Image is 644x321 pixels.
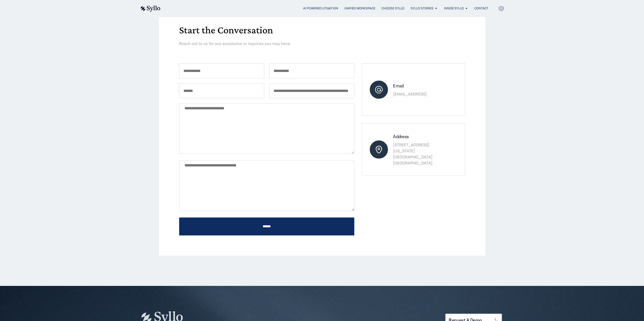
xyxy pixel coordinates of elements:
a: AI Powered Litigation [303,6,338,11]
p: [EMAIL_ADDRESS] [393,91,449,97]
a: Inside Syllo [444,6,464,11]
div: Menu Toggle [171,6,488,11]
a: Contact [474,6,488,11]
h1: Start the Conversation [179,25,465,35]
a: Syllo Stories [410,6,433,11]
span: Address [393,134,409,139]
a: Choose Syllo [381,6,404,11]
nav: Menu [171,6,488,11]
span: Email [393,83,404,89]
p: [STREET_ADDRESS] [US_STATE][GEOGRAPHIC_DATA] [GEOGRAPHIC_DATA] [393,142,449,166]
a: Unified Workspace [344,6,375,11]
img: syllo [140,6,160,12]
p: Reach out to us for any assistance or inquiries you may have. [179,40,363,46]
